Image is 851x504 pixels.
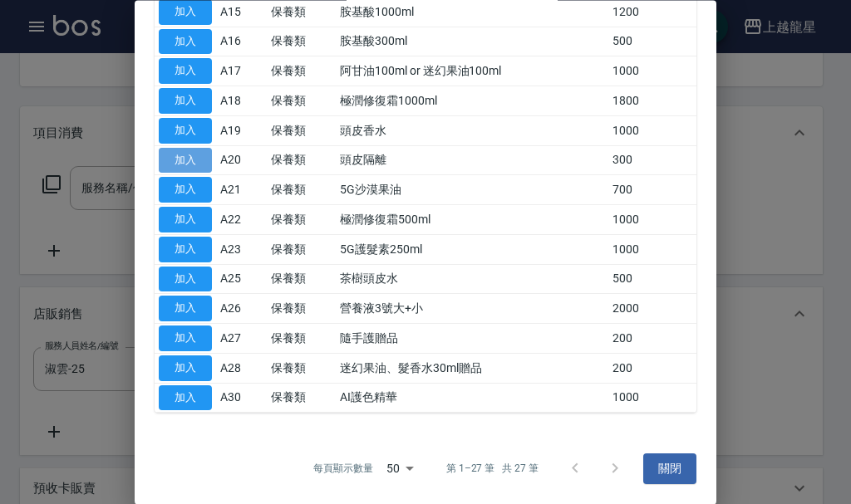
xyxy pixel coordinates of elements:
[159,89,212,115] button: 加入
[267,146,336,176] td: 保養類
[267,324,336,354] td: 保養類
[267,235,336,265] td: 保養類
[216,324,267,354] td: A27
[159,237,212,262] button: 加入
[159,326,212,352] button: 加入
[336,294,608,324] td: 營養液3號大+小
[267,384,336,413] td: 保養類
[216,354,267,384] td: A28
[608,175,696,205] td: 700
[267,116,336,146] td: 保養類
[336,384,608,413] td: AI護色精華
[159,267,212,292] button: 加入
[267,27,336,57] td: 保養類
[336,146,608,176] td: 頭皮隔離
[336,324,608,354] td: 隨手護贈品
[216,294,267,324] td: A26
[608,205,696,235] td: 1000
[267,265,336,295] td: 保養類
[608,56,696,86] td: 1000
[336,235,608,265] td: 5G護髮素250ml
[608,27,696,57] td: 500
[336,116,608,146] td: 頭皮香水
[216,205,267,235] td: A22
[336,27,608,57] td: 胺基酸300ml
[608,265,696,295] td: 500
[608,354,696,384] td: 200
[216,235,267,265] td: A23
[216,86,267,116] td: A18
[267,56,336,86] td: 保養類
[380,447,420,492] div: 50
[267,205,336,235] td: 保養類
[336,354,608,384] td: 迷幻果油、髮香水30ml贈品
[159,178,212,203] button: 加入
[446,462,539,477] p: 第 1–27 筆 共 27 筆
[159,29,212,55] button: 加入
[216,56,267,86] td: A17
[216,27,267,57] td: A16
[608,235,696,265] td: 1000
[643,454,696,485] button: 關閉
[608,324,696,354] td: 200
[216,116,267,146] td: A19
[159,59,212,85] button: 加入
[267,354,336,384] td: 保養類
[336,265,608,295] td: 茶樹頭皮水
[159,355,212,381] button: 加入
[608,86,696,116] td: 1800
[336,205,608,235] td: 極潤修復霜500ml
[608,294,696,324] td: 2000
[608,116,696,146] td: 1000
[159,148,212,174] button: 加入
[216,175,267,205] td: A21
[159,208,212,233] button: 加入
[608,146,696,176] td: 300
[267,175,336,205] td: 保養類
[216,265,267,295] td: A25
[216,384,267,413] td: A30
[313,462,373,477] p: 每頁顯示數量
[159,118,212,144] button: 加入
[608,384,696,413] td: 1000
[336,56,608,86] td: 阿甘油100ml or 迷幻果油100ml
[336,175,608,205] td: 5G沙漠果油
[267,86,336,116] td: 保養類
[336,86,608,116] td: 極潤修復霜1000ml
[216,146,267,176] td: A20
[159,296,212,322] button: 加入
[267,294,336,324] td: 保養類
[159,385,212,411] button: 加入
